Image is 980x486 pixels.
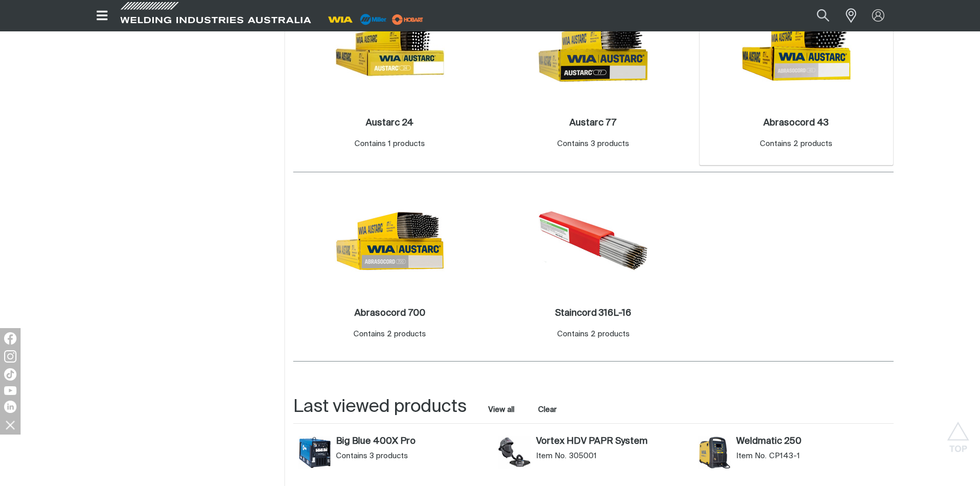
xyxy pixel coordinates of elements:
[2,416,19,434] img: hide socials
[336,436,488,447] a: Big Blue 400X Pro
[569,118,616,128] h2: Austarc 77
[763,117,829,129] a: Abrasocord 43
[293,434,493,479] article: Big Blue 400X Pro (Big Blue 400X Pro)
[763,118,829,128] h2: Abrasocord 43
[557,138,629,150] div: Contains 3 products
[557,329,630,340] div: Contains 2 products
[366,117,414,129] a: Austarc 24
[354,309,425,318] h2: Abrasocord 700
[569,451,597,461] span: 305001
[555,309,631,318] h2: Staincord 316L-16
[354,138,425,150] div: Contains 1 products
[536,451,566,461] span: Item No.
[693,434,893,479] article: Weldmatic 250 (CP143-1)
[4,386,16,395] img: YouTube
[769,451,800,461] span: CP143-1
[293,395,467,419] h2: Last viewed products
[353,329,426,340] div: Contains 2 products
[538,186,648,296] img: Staincord 316L-16
[488,405,514,415] a: View all last viewed products
[4,332,16,345] img: Facebook
[298,436,331,469] img: Big Blue 400X Pro
[366,118,414,128] h2: Austarc 24
[354,308,425,319] a: Abrasocord 700
[498,436,531,469] img: Vortex HDV PAPR System
[760,138,832,150] div: Contains 2 products
[792,4,840,27] input: Product name or item number...
[336,451,488,461] div: Contains 3 products
[555,308,631,319] a: Staincord 316L-16
[4,368,16,381] img: TikTok
[947,422,970,445] button: Scroll to top
[736,436,888,447] a: Weldmatic 250
[536,403,559,417] button: Clear all last viewed products
[806,4,841,27] button: Search products
[536,436,688,447] a: Vortex HDV PAPR System
[389,15,426,23] a: miller
[493,434,693,479] article: Vortex HDV PAPR System (305001)
[4,350,16,363] img: Instagram
[4,401,16,413] img: LinkedIn
[389,12,426,27] img: miller
[698,436,731,469] img: Weldmatic 250
[736,451,767,461] span: Item No.
[335,186,445,296] img: Abrasocord 700
[569,117,616,129] a: Austarc 77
